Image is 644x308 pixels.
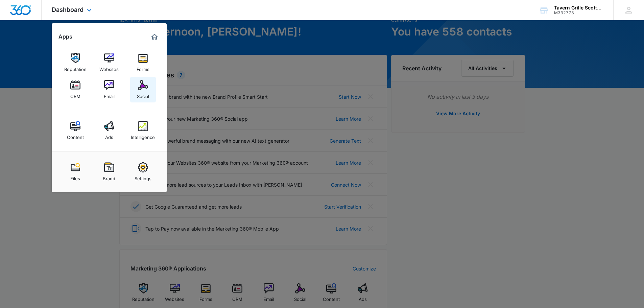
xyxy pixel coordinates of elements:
[554,5,603,10] div: account name
[96,118,122,143] a: Ads
[67,131,84,140] div: Content
[103,172,115,181] div: Brand
[130,159,156,185] a: Settings
[70,90,80,99] div: CRM
[63,50,88,75] a: Reputation
[554,10,603,15] div: account id
[63,159,88,185] a: Files
[63,77,88,102] a: CRM
[104,90,115,99] div: Email
[64,63,87,72] div: Reputation
[130,50,156,75] a: Forms
[96,159,122,185] a: Brand
[99,63,119,72] div: Websites
[105,131,113,140] div: Ads
[70,172,80,181] div: Files
[58,33,72,40] h2: Apps
[130,118,156,143] a: Intelligence
[137,63,149,72] div: Forms
[130,77,156,102] a: Social
[96,50,122,75] a: Websites
[52,6,84,13] span: Dashboard
[63,118,88,143] a: Content
[96,77,122,102] a: Email
[137,90,149,99] div: Social
[149,31,160,42] a: Marketing 360® Dashboard
[135,172,151,181] div: Settings
[131,131,155,140] div: Intelligence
